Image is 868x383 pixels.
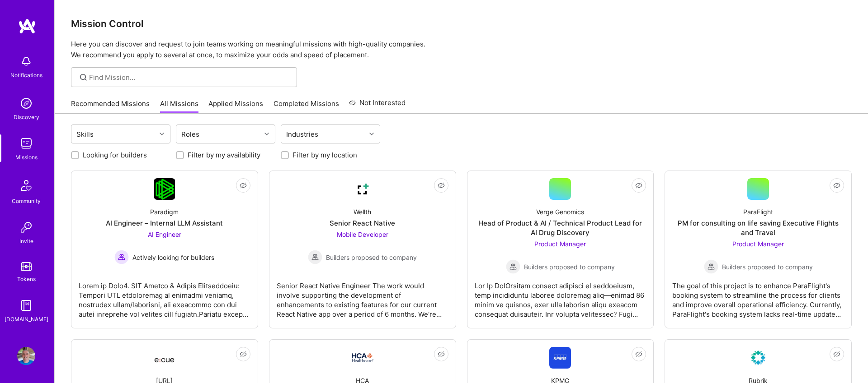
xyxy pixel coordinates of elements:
div: Paradigm [150,207,179,217]
span: Builders proposed to company [326,253,417,262]
div: PM for consulting on life saving Executive Flights and Travel [672,218,844,237]
i: icon Chevron [264,132,269,136]
img: Builders proposed to company [308,250,322,264]
i: icon SearchGrey [78,72,89,83]
a: Applied Missions [208,99,263,114]
img: Actively looking for builders [114,250,129,264]
span: Mobile Developer [337,231,388,238]
span: AI Engineer [148,231,181,238]
a: Company LogoParadigmAI Engineer – Internal LLM AssistantAI Engineer Actively looking for builders... [79,178,250,321]
img: tokens [21,262,32,271]
i: icon EyeClosed [240,182,247,189]
div: Tokens [17,274,36,284]
span: Builders proposed to company [722,262,813,272]
img: Company Logo [352,178,373,200]
div: Senior React Native Engineer The work would involve supporting the development of enhancements to... [277,274,448,319]
div: Verge Genomics [536,207,584,217]
label: Filter by my location [292,150,357,160]
a: Verge GenomicsHead of Product & AI / Technical Product Lead for AI Drug DiscoveryProduct Manager ... [475,178,646,321]
label: Looking for builders [83,150,147,160]
input: Find Mission... [89,73,290,82]
img: Community [15,175,37,196]
i: icon Chevron [160,132,164,136]
div: Invite [19,236,33,246]
img: Invite [17,218,35,236]
span: Product Manager [732,240,784,248]
img: teamwork [17,134,35,152]
div: Lorem ip Dolo4. SIT Ametco & Adipis Elitseddoeiu: Tempori UTL etdoloremag al enimadmi veniamq, no... [79,274,250,319]
a: ParaFlightPM for consulting on life saving Executive Flights and TravelProduct Manager Builders p... [672,178,844,321]
a: All Missions [160,99,198,114]
i: icon EyeClosed [438,182,445,189]
i: icon EyeClosed [833,351,840,358]
div: AI Engineer – Internal LLM Assistant [106,218,223,228]
img: Company Logo [154,178,175,200]
i: icon EyeClosed [833,182,840,189]
img: discovery [17,94,35,112]
img: bell [17,52,35,70]
i: icon EyeClosed [240,351,247,358]
a: Recommended Missions [71,99,150,114]
img: logo [18,18,36,34]
i: icon EyeClosed [635,182,642,189]
div: Discovery [14,112,39,122]
img: Company Logo [747,347,769,369]
img: Builders proposed to company [506,259,520,274]
div: The goal of this project is to enhance ParaFlight's booking system to streamline the process for ... [672,274,844,319]
img: guide book [17,296,35,314]
div: [DOMAIN_NAME] [5,314,48,324]
img: Company Logo [352,353,373,362]
div: Roles [179,128,202,141]
div: Missions [15,152,38,162]
div: Wellth [354,207,371,217]
div: Senior React Native [330,218,395,228]
div: Community [12,196,41,206]
div: Notifications [10,70,42,80]
div: Industries [284,128,321,141]
span: Product Manager [534,240,586,248]
img: Builders proposed to company [704,259,718,274]
i: icon Chevron [369,132,374,136]
a: Completed Missions [274,99,339,114]
i: icon EyeClosed [438,351,445,358]
img: Company Logo [549,347,571,369]
i: icon EyeClosed [635,351,642,358]
h3: Mission Control [71,18,852,29]
label: Filter by my availability [188,150,260,160]
span: Builders proposed to company [524,262,615,272]
p: Here you can discover and request to join teams working on meaningful missions with high-quality ... [71,39,852,60]
div: Skills [74,128,96,141]
div: ParaFlight [743,207,773,217]
img: Company Logo [154,350,175,366]
a: User Avatar [15,347,38,365]
a: Not Interested [349,97,406,114]
a: Company LogoWellthSenior React NativeMobile Developer Builders proposed to companyBuilders propos... [277,178,448,321]
div: Head of Product & AI / Technical Product Lead for AI Drug Discovery [475,218,646,237]
img: User Avatar [17,347,35,365]
div: Lor Ip DolOrsitam consect adipisci el seddoeiusm, temp incididuntu laboree doloremag aliq—enimad ... [475,274,646,319]
span: Actively looking for builders [132,253,214,262]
